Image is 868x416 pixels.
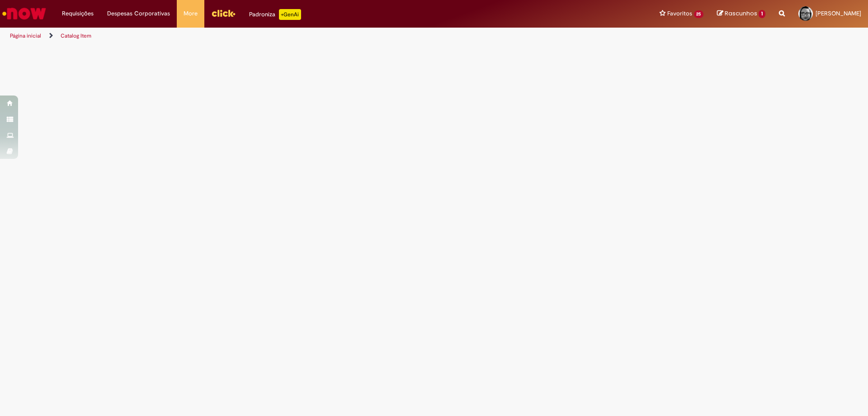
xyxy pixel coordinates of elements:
span: 1 [759,10,765,18]
span: Despesas Corporativas [107,9,170,18]
span: [PERSON_NAME] [816,10,861,17]
ul: Trilhas de página [7,28,572,44]
p: +GenAi [279,9,301,20]
img: ServiceNow [1,5,47,23]
span: Rascunhos [725,9,757,18]
a: Página inicial [10,32,41,39]
a: Rascunhos [717,10,765,18]
span: Favoritos [667,9,692,18]
span: Requisições [62,9,94,18]
a: Catalog Item [61,32,91,39]
div: Padroniza [249,9,301,20]
span: 25 [694,10,704,18]
span: More [184,9,198,18]
img: click_logo_yellow_360x200.png [211,6,236,20]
